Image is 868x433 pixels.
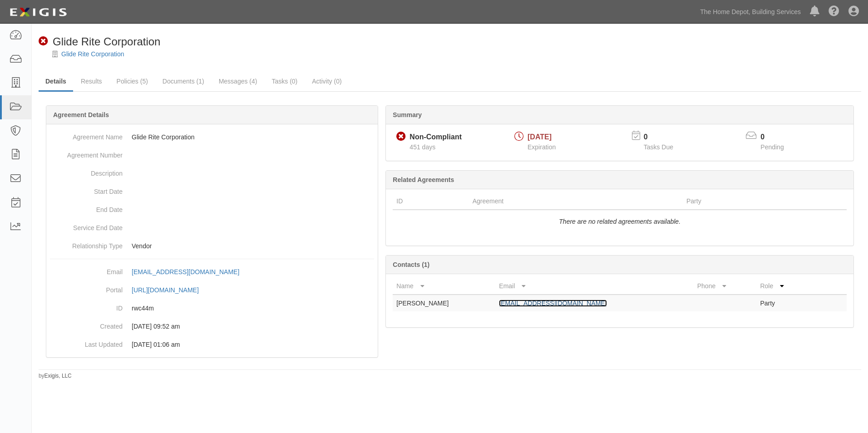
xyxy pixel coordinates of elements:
a: Glide Rite Corporation [61,50,124,58]
b: Summary [393,111,422,118]
a: Documents (1) [156,72,211,90]
i: There are no related agreements available. [559,218,681,225]
a: Results [74,72,109,90]
div: [EMAIL_ADDRESS][DOMAIN_NAME] [132,267,239,276]
a: [EMAIL_ADDRESS][DOMAIN_NAME] [132,268,249,276]
dt: End Date [50,201,123,214]
dd: [DATE] 09:52 am [50,317,374,335]
a: Exigis, LLC [44,373,72,379]
dt: Start Date [50,182,123,196]
a: [URL][DOMAIN_NAME] [132,286,209,294]
a: The Home Depot, Building Services [695,3,805,21]
span: Tasks Due [644,143,673,151]
th: Role [756,278,810,295]
dd: [DATE] 01:06 am [50,335,374,354]
th: Email [495,278,693,295]
dt: Last Updated [50,335,123,349]
div: Non-Compliant [409,132,462,143]
th: Agreement [469,193,683,210]
i: Non-Compliant [39,37,48,46]
dt: Created [50,317,123,331]
dt: ID [50,299,123,313]
a: Policies (5) [110,72,155,90]
dt: Service End Date [50,219,123,232]
span: Expiration [528,143,556,151]
td: Party [756,295,810,311]
th: Party [683,193,806,210]
a: Details [39,72,73,92]
small: by [39,372,72,380]
dt: Portal [50,281,123,295]
img: logo-5460c22ac91f19d4615b14bd174203de0afe785f0fc80cf4dbbc73dc1793850b.png [7,4,69,20]
i: Help Center - Complianz [829,6,839,17]
dd: Vendor [50,237,374,255]
td: [PERSON_NAME] [393,295,495,311]
dd: rwc44m [50,299,374,317]
a: Activity (0) [305,72,348,90]
th: Name [393,278,495,295]
dt: Relationship Type [50,237,123,251]
span: [DATE] [528,133,552,141]
span: Pending [760,143,784,151]
p: 0 [644,132,685,143]
span: Since 07/01/2024 [409,143,435,151]
i: Non-Compliant [396,132,406,142]
a: Tasks (0) [265,72,304,90]
b: Contacts (1) [393,261,429,268]
dt: Agreement Name [50,128,123,142]
dt: Description [50,164,123,178]
a: [EMAIL_ADDRESS][DOMAIN_NAME] [499,300,607,307]
dt: Email [50,263,123,276]
b: Related Agreements [393,176,454,183]
th: Phone [694,278,757,295]
div: Glide Rite Corporation [39,34,160,49]
dt: Agreement Number [50,146,123,160]
dd: Glide Rite Corporation [50,128,374,146]
th: ID [393,193,469,210]
p: 0 [760,132,795,143]
span: Glide Rite Corporation [53,35,160,48]
a: Messages (4) [212,72,264,90]
b: Agreement Details [53,111,109,118]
